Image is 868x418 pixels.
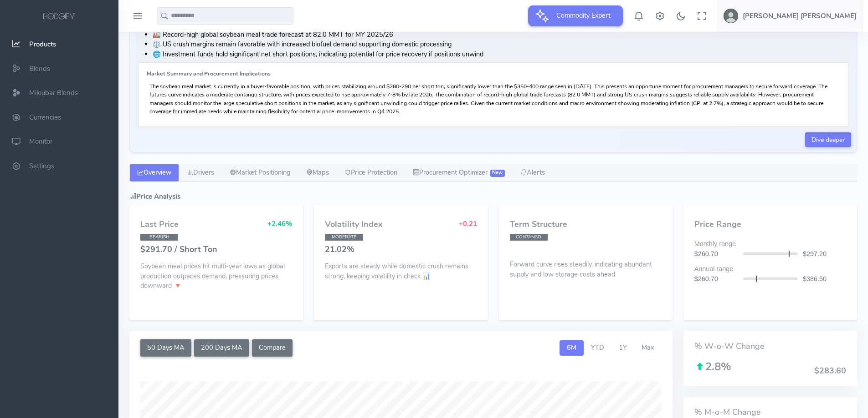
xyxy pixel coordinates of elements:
[298,164,337,182] a: Maps
[179,164,222,182] a: Drivers
[513,164,553,182] a: Alerts
[153,30,848,40] li: 🏭 Record-high global soybean meal trade forecast at 82.0 MMT for MY 2025/26
[510,220,662,229] h4: Term Structure
[459,219,477,228] span: +0.21
[325,220,383,229] h4: Volatility Index
[129,193,857,200] h5: Price Analysis
[29,64,50,73] span: Blends
[29,113,61,122] span: Currencies
[337,164,405,182] a: Price Protection
[551,5,616,25] span: Commodity Expert
[129,164,179,182] a: Overview
[325,245,477,254] h4: 21.02%
[29,40,56,49] span: Products
[140,245,292,254] h4: $291.70 / Short Ton
[29,161,54,171] span: Settings
[528,11,623,20] a: Commodity Expert
[694,220,846,229] h4: Price Range
[140,220,179,229] h4: Last Price
[724,9,738,23] img: user-image
[222,164,298,182] a: Market Positioning
[591,343,604,352] span: YTD
[405,164,513,182] a: Procurement Optimizer
[528,5,623,26] button: Commodity Expert
[140,262,292,291] p: Soybean meal prices hit multi-year lows as global production outpaces demand, pressuring prices d...
[743,12,857,20] h5: [PERSON_NAME] [PERSON_NAME]
[153,50,848,60] li: 🌐 Investment funds hold significant net short positions, indicating potential for price recovery ...
[29,88,78,97] span: Miloubar Blends
[140,339,191,357] button: 50 Days MA
[642,343,654,352] span: Max
[194,339,249,357] button: 200 Days MA
[694,408,846,417] h4: % M-o-M Change
[140,234,178,241] span: BEARISH
[252,339,293,357] button: Compare
[153,40,848,50] li: ⚖️ US crush margins remain favorable with increased biofuel demand supporting domestic processing
[149,82,837,116] p: The soybean meal market is currently in a buyer-favorable position, with prices stabilizing aroun...
[797,249,852,259] div: $297.20
[267,219,292,228] span: +2.46%
[694,342,846,351] h4: % W-o-W Change
[619,343,627,352] span: 1Y
[694,359,731,374] span: 2.8%
[567,343,576,352] span: 6M
[805,132,851,147] a: Dive deeper
[797,274,852,284] div: $386.50
[814,367,846,376] h4: $283.60
[325,262,477,281] p: Exports are steady while domestic crush remains strong, keeping volatility in check 📊
[689,264,852,274] div: Annual range
[41,12,77,22] img: logo
[325,234,363,241] span: MODERATE
[147,71,840,77] h6: Market Summary and Procurement Implications
[689,249,743,259] div: $260.70
[29,137,52,146] span: Monitor
[689,274,743,284] div: $260.70
[689,239,852,249] div: Monthly range
[510,257,662,279] p: Forward curve rises steadily, indicating abundant supply and low storage costs ahead
[510,234,548,241] span: CONTANGO
[490,170,505,177] span: New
